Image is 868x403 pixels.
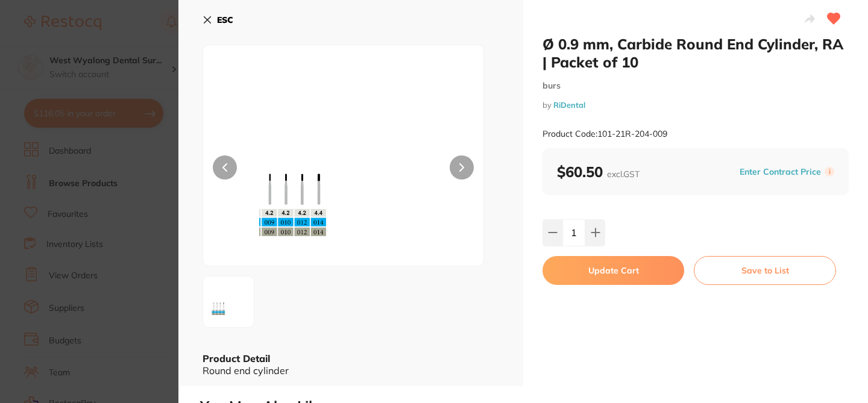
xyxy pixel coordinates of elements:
img: LmpwZw [207,280,250,323]
button: ESC [203,10,233,30]
img: LmpwZw [259,75,427,266]
small: burs [542,81,849,91]
div: Round end cylinder [203,365,499,376]
b: $60.50 [557,163,640,181]
label: i [825,167,834,177]
h2: Ø 0.9 mm, Carbide Round End Cylinder, RA | Packet of 10 [542,35,849,71]
a: RiDental [553,100,585,110]
b: ESC [217,14,233,25]
span: excl. GST [607,169,640,180]
b: Product Detail [203,352,270,364]
button: Update Cart [542,256,684,285]
button: Save to List [694,256,836,285]
button: Enter Contract Price [736,166,825,178]
small: by [542,101,849,110]
small: Product Code: 101-21R-204-009 [542,129,667,139]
